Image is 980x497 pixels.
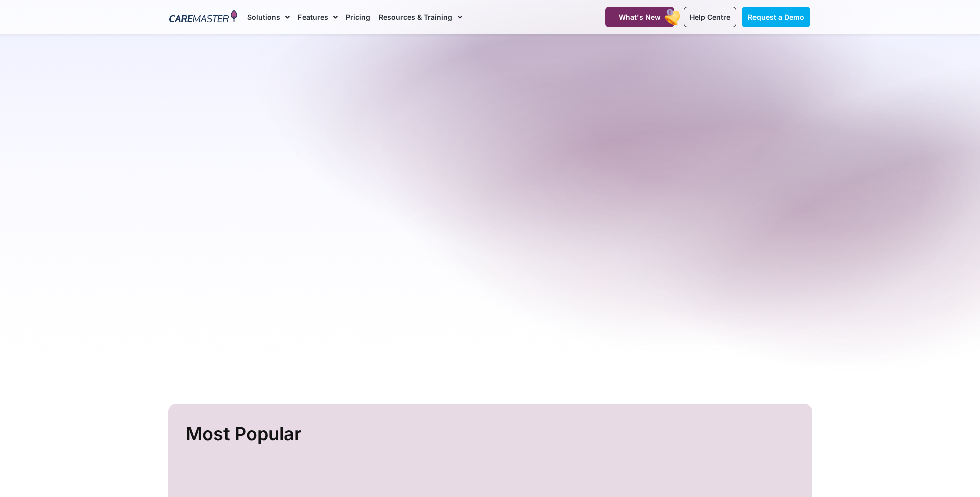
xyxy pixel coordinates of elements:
[684,7,736,27] a: Help Centre
[690,13,730,21] span: Help Centre
[742,7,810,27] a: Request a Demo
[169,10,237,25] img: CareMaster Logo
[748,13,804,21] span: Request a Demo
[619,13,661,21] span: What's New
[186,419,797,449] h2: Most Popular
[605,7,674,27] a: What's New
